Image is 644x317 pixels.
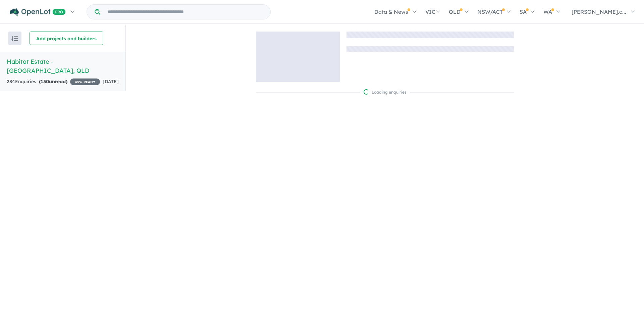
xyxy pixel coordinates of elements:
[103,78,119,85] span: [DATE]
[39,78,67,85] strong: ( unread)
[102,5,269,19] input: Try estate name, suburb, builder or developer
[364,89,407,96] div: Loading enquiries
[10,8,66,16] img: Openlot PRO Logo White
[11,36,18,41] img: sort.svg
[7,78,100,86] div: 284 Enquir ies
[41,78,49,85] span: 130
[30,32,103,45] button: Add projects and builders
[572,8,626,15] span: [PERSON_NAME].c...
[70,78,100,85] span: 45 % READY
[7,57,119,75] h5: Habitat Estate - [GEOGRAPHIC_DATA] , QLD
